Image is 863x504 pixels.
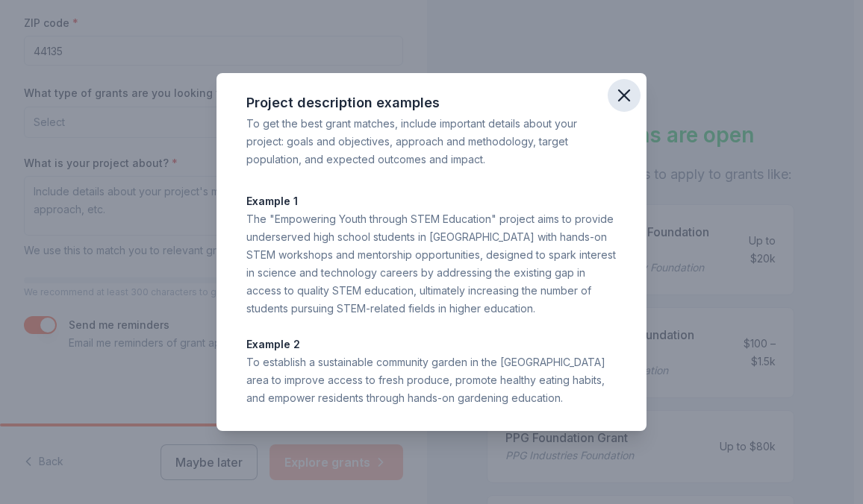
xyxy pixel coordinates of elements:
p: Example 2 [246,336,617,353]
div: The "Empowering Youth through STEM Education" project aims to provide underserved high school stu... [246,210,617,318]
div: Project description examples [246,91,617,115]
div: To get the best grant matches, include important details about your project: goals and objectives... [246,115,617,168]
div: To establish a sustainable community garden in the [GEOGRAPHIC_DATA] area to improve access to fr... [246,353,617,407]
p: Example 1 [246,192,617,210]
